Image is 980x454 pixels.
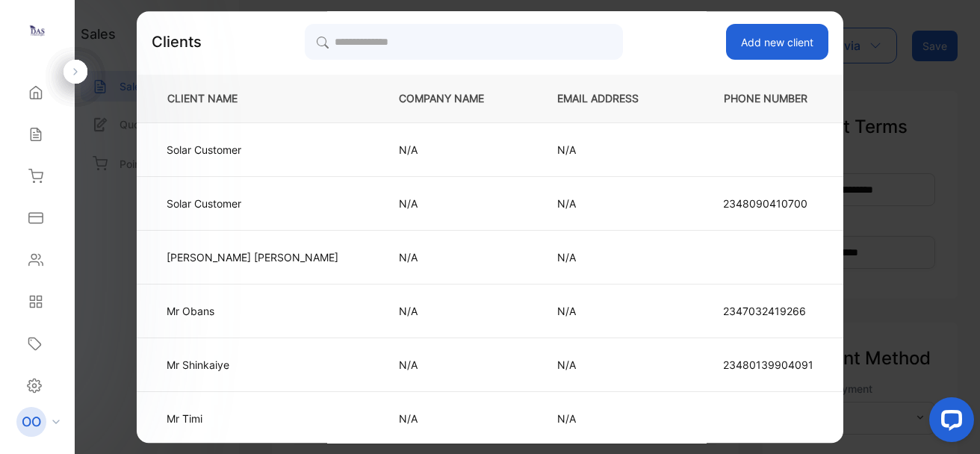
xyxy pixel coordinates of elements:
p: N/A [399,357,508,373]
p: N/A [399,249,508,265]
p: N/A [399,196,508,211]
p: N/A [399,303,508,319]
p: PHONE NUMBER [712,90,819,106]
p: EMAIL ADDRESS [557,90,663,106]
p: Solar Customer [167,196,338,211]
p: Mr Timi [167,411,338,426]
p: N/A [399,411,508,426]
p: Mr Obans [167,303,338,319]
p: N/A [557,142,663,158]
p: OO [22,412,41,432]
p: [PERSON_NAME] [PERSON_NAME] [167,249,338,265]
p: 2348090410700 [723,196,813,211]
p: COMPANY NAME [399,90,508,106]
p: Clients [152,31,202,53]
p: 23480139904091 [723,357,813,373]
p: Mr Shinkaiye [167,357,338,373]
iframe: LiveChat chat widget [917,391,980,454]
p: N/A [557,357,663,373]
p: 2347032419266 [723,303,813,319]
p: N/A [557,303,663,319]
img: logo [26,19,49,42]
p: N/A [399,142,508,158]
p: CLIENT NAME [161,90,350,106]
p: N/A [557,411,663,426]
button: Add new client [726,24,828,60]
p: N/A [557,196,663,211]
p: Solar Customer [167,142,338,158]
p: N/A [557,249,663,265]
